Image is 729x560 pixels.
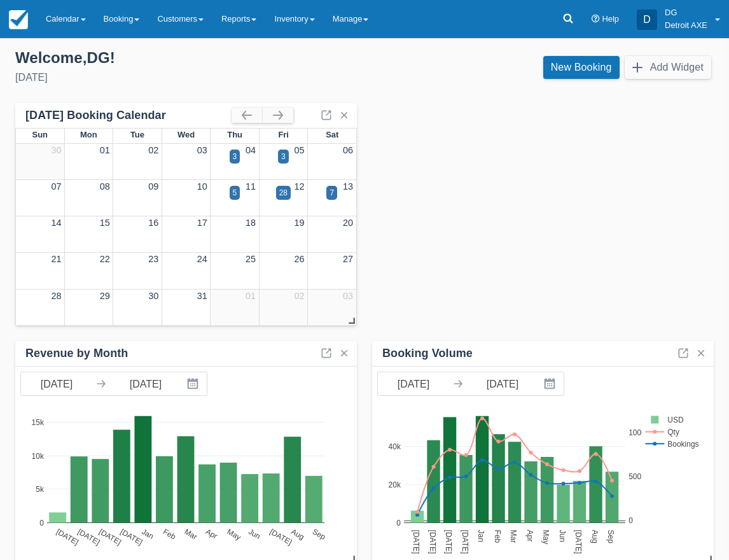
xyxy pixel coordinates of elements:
a: 11 [246,181,256,192]
a: 30 [148,291,158,301]
div: Booking Volume [382,346,473,361]
span: Help [602,14,619,24]
a: 12 [295,181,305,192]
a: 09 [148,181,158,192]
div: [DATE] [15,70,354,85]
span: Sat [326,130,338,139]
a: 05 [295,145,305,155]
a: 10 [197,181,207,192]
a: 07 [51,181,61,192]
a: 19 [295,218,305,228]
a: 13 [343,181,353,192]
input: End Date [467,372,538,395]
a: 01 [246,291,256,301]
a: 18 [246,218,256,228]
a: 24 [197,254,207,264]
p: DG [665,6,707,19]
a: 03 [197,145,207,155]
a: 26 [295,254,305,264]
span: Tue [130,130,144,139]
a: 17 [197,218,207,228]
a: 25 [246,254,256,264]
a: 30 [51,145,61,155]
span: Thu [227,130,242,139]
div: 28 [279,187,288,199]
a: 15 [100,218,110,228]
a: 02 [295,291,305,301]
div: Welcome , DG ! [15,48,354,67]
a: 16 [148,218,158,228]
a: 27 [343,254,353,264]
button: Interact with the calendar and add the check-in date for your trip. [538,372,564,395]
div: 3 [281,151,286,162]
a: 23 [148,254,158,264]
a: 28 [51,291,61,301]
a: New Booking [543,56,620,79]
a: 22 [100,254,110,264]
a: 04 [246,145,256,155]
a: 08 [100,181,110,192]
input: End Date [110,372,181,395]
a: 03 [343,291,353,301]
a: 14 [51,218,61,228]
span: Mon [80,130,97,139]
input: Start Date [378,372,449,395]
p: Detroit AXE [665,19,707,32]
a: 21 [51,254,61,264]
button: Interact with the calendar and add the check-in date for your trip. [181,372,207,395]
span: Sun [32,130,48,139]
a: 20 [343,218,353,228]
img: checkfront-main-nav-mini-logo.png [9,10,28,29]
i: Help [592,15,600,24]
a: 29 [100,291,110,301]
button: Add Widget [625,56,711,79]
div: 5 [233,187,237,199]
a: 01 [100,145,110,155]
span: Wed [177,130,195,139]
input: Start Date [21,372,92,395]
a: 06 [343,145,353,155]
a: 02 [148,145,158,155]
span: Fri [278,130,289,139]
div: 7 [330,187,334,199]
div: 3 [233,151,237,162]
div: [DATE] Booking Calendar [25,108,232,123]
div: Revenue by Month [25,346,128,361]
div: D [637,10,657,30]
a: 31 [197,291,207,301]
